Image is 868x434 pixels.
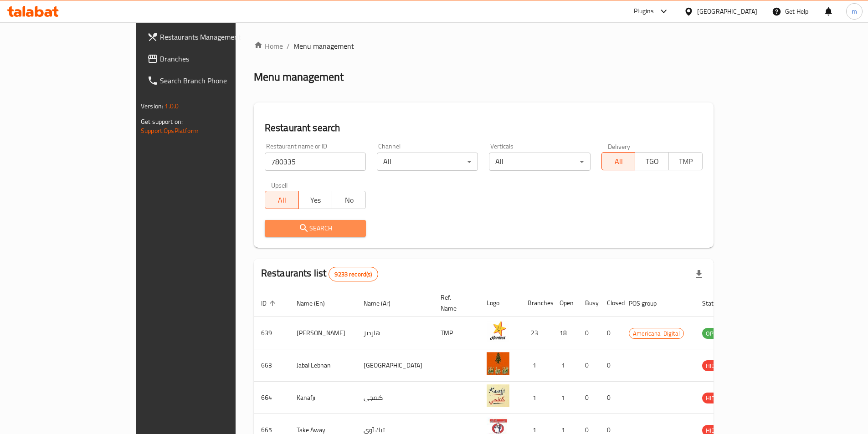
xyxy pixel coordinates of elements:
li: / [287,41,290,51]
span: TGO [639,155,665,168]
button: TGO [635,152,669,170]
a: Restaurants Management [140,26,281,48]
td: Kanafji [289,382,356,414]
button: Yes [298,191,333,209]
span: ID [261,298,278,309]
th: Branches [520,289,552,317]
button: TMP [668,152,703,170]
div: All [489,153,590,171]
span: Search Branch Phone [160,75,274,86]
td: 1 [520,349,552,382]
span: Name (Ar) [364,298,402,309]
label: Delivery [608,143,631,149]
th: Busy [578,289,600,317]
div: OPEN [702,328,724,339]
span: m [852,6,857,16]
button: No [332,191,366,209]
label: Upsell [271,182,288,188]
span: TMP [673,155,699,168]
span: Name (En) [297,298,337,309]
td: Jabal Lebnan [289,349,356,382]
span: Search [272,223,359,234]
img: Jabal Lebnan [487,352,509,375]
td: كنفجي [356,382,433,414]
button: All [601,152,636,170]
div: HIDDEN [702,393,729,403]
span: Status [702,298,732,309]
a: Support.OpsPlatform [141,125,199,137]
span: POS group [629,298,668,309]
span: Yes [303,194,329,207]
td: 0 [578,317,600,349]
td: هارديز [356,317,433,349]
td: 18 [552,317,578,349]
span: Branches [160,53,274,64]
div: Export file [688,263,710,285]
td: 23 [520,317,552,349]
td: 1 [520,382,552,414]
td: 1 [552,382,578,414]
span: Restaurants Management [160,31,274,42]
th: Closed [600,289,621,317]
td: 0 [600,349,621,382]
th: Open [552,289,578,317]
a: Search Branch Phone [140,70,281,92]
div: HIDDEN [702,360,729,371]
td: [GEOGRAPHIC_DATA] [356,349,433,382]
a: Branches [140,48,281,70]
nav: breadcrumb [254,41,714,51]
span: HIDDEN [702,393,729,403]
div: [GEOGRAPHIC_DATA] [697,6,757,16]
th: Logo [479,289,520,317]
div: Total records count [329,267,378,281]
button: Search [265,220,366,237]
span: 1.0.0 [164,100,179,112]
span: 9233 record(s) [329,270,377,279]
span: All [269,194,295,207]
span: No [336,194,362,207]
div: All [377,153,478,171]
td: 0 [600,382,621,414]
span: Americana-Digital [629,328,683,339]
span: OPEN [702,328,724,339]
span: HIDDEN [702,361,729,371]
td: [PERSON_NAME] [289,317,356,349]
input: Search for restaurant name or ID.. [265,153,366,171]
h2: Menu management [254,70,344,84]
span: Get support on: [141,116,183,128]
h2: Restaurant search [265,121,703,135]
span: All [606,155,632,168]
img: Kanafji [487,384,509,407]
span: Version: [141,100,163,112]
button: All [265,191,299,209]
td: 0 [578,382,600,414]
h2: Restaurants list [261,266,378,281]
span: Menu management [293,41,354,51]
td: 1 [552,349,578,382]
div: Plugins [634,6,654,17]
span: Ref. Name [441,292,468,314]
img: Hardee's [487,320,509,342]
td: 0 [600,317,621,349]
td: 0 [578,349,600,382]
td: TMP [433,317,479,349]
